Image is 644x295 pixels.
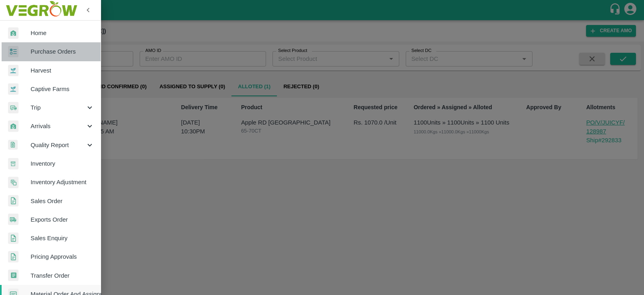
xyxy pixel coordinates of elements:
img: delivery [8,102,19,114]
img: harvest [8,83,19,95]
img: whArrival [8,27,19,39]
span: Sales Order [31,197,94,206]
img: reciept [8,46,19,58]
span: Purchase Orders [31,47,94,56]
img: sales [8,233,19,244]
img: shipments [8,214,19,225]
span: Quality Report [31,141,85,150]
span: Trip [31,103,85,112]
img: whTransfer [8,270,19,281]
img: whArrival [8,120,19,132]
span: Inventory Adjustment [31,178,94,187]
span: Pricing Approvals [31,252,94,261]
img: harvest [8,64,19,77]
img: whInventory [8,158,19,170]
span: Sales Enquiry [31,234,94,243]
span: Inventory [31,159,94,168]
img: inventory [8,177,19,188]
span: Harvest [31,66,94,75]
span: Arrivals [31,122,85,131]
img: sales [8,195,19,207]
span: Captive Farms [31,85,94,93]
span: Transfer Order [31,271,94,280]
span: Home [31,29,94,37]
img: sales [8,251,19,263]
img: qualityReport [8,140,18,150]
span: Exports Order [31,215,94,224]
